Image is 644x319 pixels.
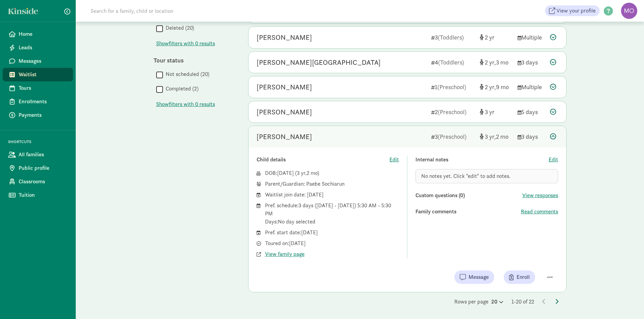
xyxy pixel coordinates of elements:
[156,39,215,48] span: Show filters with 0 results
[469,273,489,281] span: Message
[480,33,512,42] div: [object Object]
[257,57,381,68] div: August Avila-Beyersdorf
[19,151,68,159] span: All families
[518,107,545,116] div: 5 days
[248,298,567,306] div: Rows per page 1-20 of 22
[438,33,464,41] span: (Toddlers)
[518,82,545,91] div: Multiple
[257,131,312,142] div: Caroline Vandermeersch
[19,111,68,119] span: Payments
[438,108,467,116] span: (Preschool)
[3,68,73,81] a: Waitlist
[3,161,73,175] a: Public profile
[3,95,73,108] a: Enrollments
[163,85,198,93] label: Completed (2)
[485,108,495,116] span: 3
[610,287,644,319] iframe: Chat Widget
[3,108,73,122] a: Payments
[485,58,496,66] span: 2
[421,172,510,180] span: No notes yet. Click "edit" to add notes.
[19,84,68,92] span: Tours
[265,191,399,199] div: Waitlist join date: [DATE]
[257,32,312,43] div: Taylee Macht
[522,191,558,200] button: View responses
[265,239,399,247] div: Toured on: [DATE]
[257,107,312,117] div: Mavrick Mulry
[454,270,494,284] button: Message
[19,98,68,106] span: Enrollments
[518,132,545,141] div: 3 days
[277,169,294,177] span: [DATE]
[153,56,235,65] div: Tour status
[431,33,474,42] div: 3
[163,24,194,32] label: Deleted (20)
[19,71,68,79] span: Waitlist
[518,58,545,67] div: 3 days
[3,188,73,202] a: Tuition
[504,270,535,284] button: Enroll
[3,54,73,68] a: Messages
[485,83,496,91] span: 2
[265,169,399,177] div: DOB: ( )
[480,132,512,141] div: [object Object]
[307,169,317,177] span: 2
[496,83,509,91] span: 9
[19,57,68,65] span: Messages
[19,164,68,172] span: Public profile
[438,133,467,140] span: (Preschool)
[491,298,503,306] div: 20
[389,156,399,164] button: Edit
[265,180,399,188] div: Parent/Guardian: Paebe Sochiarun
[517,273,530,281] span: Enroll
[549,156,558,164] button: Edit
[19,30,68,38] span: Home
[19,191,68,199] span: Tuition
[431,58,474,67] div: 4
[415,208,521,216] div: Family comments
[556,7,596,15] span: View your profile
[265,202,399,226] div: Pref. schedule: 3 days ([DATE] - [DATE]) 5:30 AM - 5:30 PM Days: No day selected
[480,82,512,91] div: [object Object]
[431,107,474,116] div: 2
[415,156,549,164] div: Internal notes
[297,169,307,177] span: 3
[496,133,508,140] span: 2
[3,81,73,95] a: Tours
[156,100,215,108] button: Showfilters with 0 results
[3,148,73,161] a: All families
[3,175,73,188] a: Classrooms
[480,107,512,116] div: [object Object]
[415,191,522,200] div: Custom questions (0)
[438,58,464,66] span: (Toddlers)
[3,27,73,41] a: Home
[163,70,209,78] label: Not scheduled (20)
[518,33,545,42] div: Multiple
[431,132,474,141] div: 3
[156,100,215,108] span: Show filters with 0 results
[19,44,68,52] span: Leads
[431,82,474,91] div: 1
[496,58,508,66] span: 3
[257,156,390,164] div: Child details
[87,4,276,18] input: Search for a family, child or location
[437,83,466,91] span: (Preschool)
[257,82,312,92] div: Eldon Griesbach
[19,178,68,186] span: Classrooms
[265,229,399,237] div: Pref. start date: [DATE]
[480,58,512,67] div: [object Object]
[521,208,558,216] button: Read comments
[545,5,600,16] a: View your profile
[156,39,215,48] button: Showfilters with 0 results
[485,33,495,41] span: 2
[3,41,73,54] a: Leads
[265,250,305,258] button: View family page
[485,133,496,140] span: 3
